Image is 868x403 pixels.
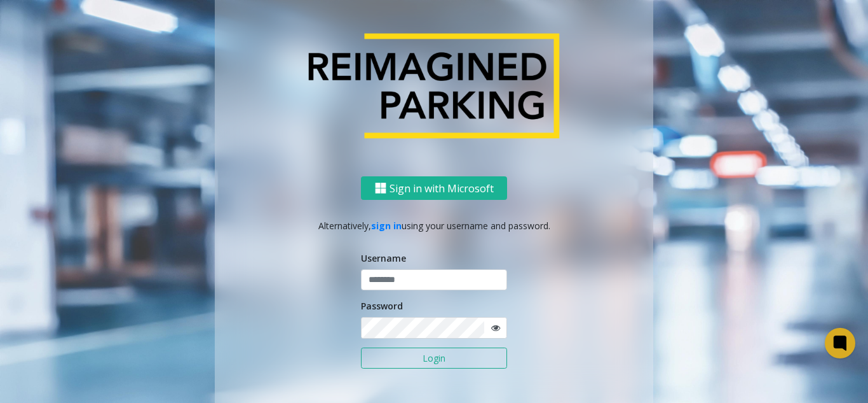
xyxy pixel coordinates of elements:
label: Password [361,299,403,313]
p: Alternatively, using your username and password. [227,219,641,232]
a: sign in [371,220,402,232]
button: Login [361,348,507,369]
label: Username [361,251,406,265]
button: Sign in with Microsoft [361,176,507,200]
